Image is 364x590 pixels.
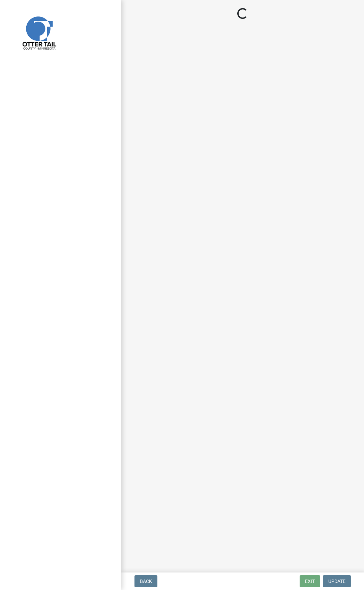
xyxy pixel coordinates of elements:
button: Back [134,575,157,587]
span: Update [328,579,345,584]
span: Back [140,579,152,584]
button: Update [323,575,351,587]
button: Exit [300,575,320,587]
img: Otter Tail County, Minnesota [13,7,64,58]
